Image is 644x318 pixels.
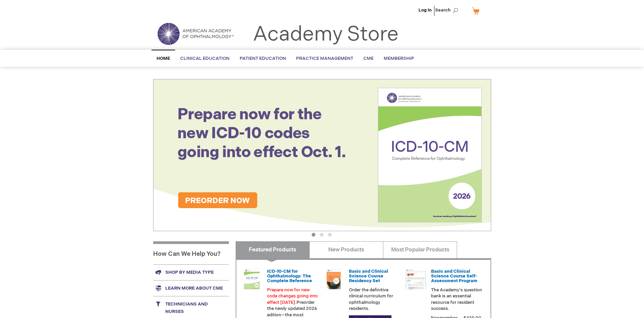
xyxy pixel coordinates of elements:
[180,56,230,61] span: Clinical Education
[312,233,315,237] button: 1 of 3
[240,56,286,61] span: Patient Education
[296,56,353,61] span: Practice Management
[153,264,229,280] a: Shop by media type
[157,56,170,61] span: Home
[320,233,324,237] button: 2 of 3
[324,269,344,289] img: 02850963u_47.png
[383,241,457,258] a: Most Popular Products
[253,22,399,47] a: Academy Store
[309,241,383,258] a: New Products
[419,7,432,13] a: Log In
[349,269,388,284] a: Basic and Clinical Science Course Residency Set
[236,241,310,258] a: Featured Products
[431,269,477,284] a: Basic and Clinical Science Course Self-Assessment Program
[363,56,374,61] span: CME
[267,269,312,284] a: ICD-10-CM for Ophthalmology: The Complete Reference
[406,269,426,289] img: bcscself_20.jpg
[153,241,229,264] h1: How Can We Help You?
[435,3,461,17] span: Search
[349,287,400,312] p: Order the definitive clinical curriculum for ophthalmology residents.
[153,280,229,296] a: Learn more about CME
[384,56,414,61] span: Membership
[431,287,482,312] p: The Academy's question bank is an essential resource for resident success.
[267,287,318,305] font: Prepare now for new code changes going into effect [DATE].
[242,269,262,289] img: 0120008u_42.png
[328,233,332,237] button: 3 of 3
